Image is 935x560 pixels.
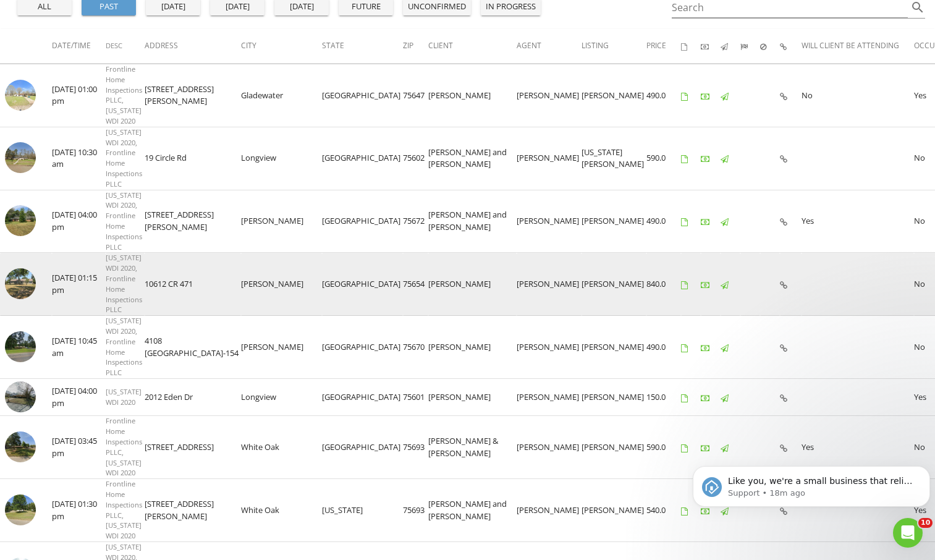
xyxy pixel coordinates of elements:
[106,316,142,377] span: [US_STATE] WDI 2020, Frontline Home Inspections PLLC
[428,378,517,416] td: [PERSON_NAME]
[428,64,517,127] td: [PERSON_NAME]
[517,316,582,379] td: [PERSON_NAME]
[106,416,142,477] span: Frontline Home Inspections PLLC, [US_STATE] WDI 2020
[52,416,106,479] td: [DATE] 03:45 pm
[215,1,260,13] div: [DATE]
[145,64,241,127] td: [STREET_ADDRESS][PERSON_NAME]
[582,190,646,253] td: [PERSON_NAME]
[322,29,403,64] th: State: Not sorted.
[322,40,344,51] span: State
[145,29,241,64] th: Address: Not sorted.
[582,40,609,51] span: Listing
[5,205,36,236] img: 9360412%2Fcover_photos%2FEj1qOdQVLTmPl4XQnmul%2Fsmall.jpg
[517,190,582,253] td: [PERSON_NAME]
[145,416,241,479] td: [STREET_ADDRESS]
[145,40,178,51] span: Address
[322,416,403,479] td: [GEOGRAPHIC_DATA]
[322,190,403,253] td: [GEOGRAPHIC_DATA]
[780,29,802,64] th: Inspection Details: Not sorted.
[106,41,122,50] span: Desc
[646,416,681,479] td: 590.0
[145,127,241,190] td: 19 Circle Rd
[145,190,241,253] td: [STREET_ADDRESS][PERSON_NAME]
[322,64,403,127] td: [GEOGRAPHIC_DATA]
[52,479,106,542] td: [DATE] 01:30 pm
[428,416,517,479] td: [PERSON_NAME] & [PERSON_NAME]
[428,40,453,51] span: Client
[646,190,681,253] td: 490.0
[241,127,322,190] td: Longview
[403,479,428,542] td: 75693
[646,64,681,127] td: 490.0
[322,479,403,542] td: [US_STATE]
[5,494,36,525] img: streetview
[403,40,413,51] span: Zip
[802,40,899,51] span: Will client be attending
[106,29,145,64] th: Desc: Not sorted.
[646,316,681,379] td: 490.0
[106,127,142,189] span: [US_STATE] WDI 2020, Frontline Home Inspections PLLC
[646,378,681,416] td: 150.0
[428,127,517,190] td: [PERSON_NAME] and [PERSON_NAME]
[145,378,241,416] td: 2012 Eden Dr
[428,29,517,64] th: Client: Not sorted.
[322,127,403,190] td: [GEOGRAPHIC_DATA]
[403,378,428,416] td: 75601
[517,29,582,64] th: Agent: Not sorted.
[582,29,646,64] th: Listing: Not sorted.
[279,1,324,13] div: [DATE]
[241,29,322,64] th: City: Not sorted.
[106,387,142,407] span: [US_STATE] WDI 2020
[681,29,701,64] th: Agreements signed: Not sorted.
[646,40,666,51] span: Price
[241,479,322,542] td: White Oak
[582,378,646,416] td: [PERSON_NAME]
[5,381,36,412] img: streetview
[646,29,681,64] th: Price: Not sorted.
[740,29,760,64] th: Submitted: Not sorted.
[403,64,428,127] td: 75647
[646,479,681,542] td: 540.0
[517,378,582,416] td: [PERSON_NAME]
[517,127,582,190] td: [PERSON_NAME]
[5,268,36,299] img: 9331157%2Fcover_photos%2FFAOrdrWYH4DEPWDMlwXH%2Fsmall.jpg
[52,190,106,253] td: [DATE] 04:00 pm
[87,1,131,13] div: past
[106,253,142,314] span: [US_STATE] WDI 2020, Frontline Home Inspections PLLC
[106,479,142,540] span: Frontline Home Inspections PLLC, [US_STATE] WDI 2020
[582,316,646,379] td: [PERSON_NAME]
[428,190,517,253] td: [PERSON_NAME] and [PERSON_NAME]
[403,127,428,190] td: 75602
[582,64,646,127] td: [PERSON_NAME]
[688,440,935,527] iframe: Intercom notifications message
[241,64,322,127] td: Gladewater
[582,127,646,190] td: [US_STATE][PERSON_NAME]
[241,40,256,51] span: City
[486,1,536,13] div: in progress
[428,253,517,316] td: [PERSON_NAME]
[517,416,582,479] td: [PERSON_NAME]
[106,190,142,252] span: [US_STATE] WDI 2020, Frontline Home Inspections PLLC
[52,127,106,190] td: [DATE] 10:30 am
[5,431,36,462] img: streetview
[646,253,681,316] td: 840.0
[241,316,322,379] td: [PERSON_NAME]
[145,479,241,542] td: [STREET_ADDRESS][PERSON_NAME]
[428,316,517,379] td: [PERSON_NAME]
[646,127,681,190] td: 590.0
[802,29,914,64] th: Will client be attending: Not sorted.
[145,316,241,379] td: 4108 [GEOGRAPHIC_DATA]-154
[918,518,933,528] span: 10
[52,378,106,416] td: [DATE] 04:00 pm
[517,40,541,51] span: Agent
[5,331,36,362] img: streetview
[517,64,582,127] td: [PERSON_NAME]
[802,416,914,479] td: Yes
[52,40,91,51] span: Date/Time
[403,190,428,253] td: 75672
[151,1,195,13] div: [DATE]
[517,253,582,316] td: [PERSON_NAME]
[241,416,322,479] td: White Oak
